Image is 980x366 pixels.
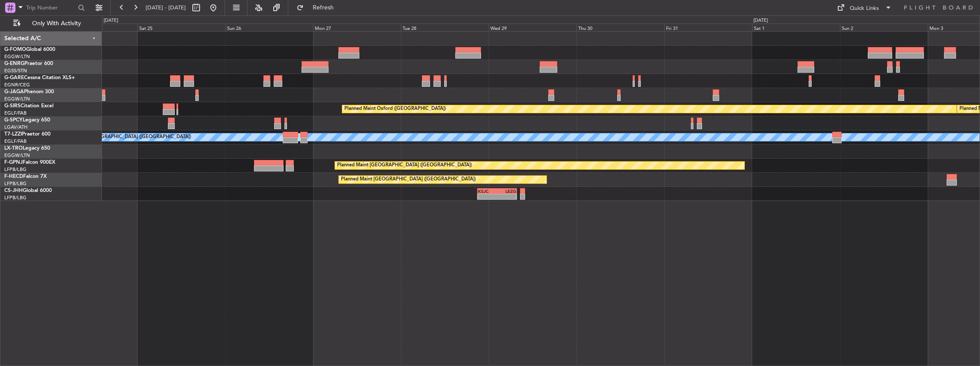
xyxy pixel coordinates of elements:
input: Trip Number [26,1,75,14]
a: EGNR/CEG [4,82,30,88]
a: G-JAGAPhenom 300 [4,89,54,94]
a: EGGW/LTN [4,53,30,60]
a: G-GARECessna Citation XLS+ [4,75,75,80]
span: G-SIRS [4,103,21,109]
a: EGGW/LTN [4,96,30,102]
div: Fri 31 [664,24,752,31]
span: F-GPNJ [4,160,23,165]
div: Thu 30 [577,24,664,31]
div: Tue 28 [401,24,489,31]
a: T7-LZZIPraetor 600 [4,132,51,137]
span: G-JAGA [4,89,24,94]
button: Refresh [293,1,344,15]
div: Planned Maint [GEOGRAPHIC_DATA] ([GEOGRAPHIC_DATA]) [341,173,476,186]
span: G-ENRG [4,61,24,66]
span: G-SPCY [4,118,23,123]
a: LFPB/LBG [4,166,27,173]
span: CS-JHH [4,188,23,193]
a: G-SIRSCitation Excel [4,103,54,109]
div: Planned Maint [GEOGRAPHIC_DATA] ([GEOGRAPHIC_DATA]) [337,159,472,172]
div: Wed 29 [489,24,577,31]
a: LFPB/LBG [4,180,27,187]
div: A/C Unavailable [GEOGRAPHIC_DATA] ([GEOGRAPHIC_DATA]) [52,131,191,144]
a: LX-TROLegacy 650 [4,146,50,151]
div: LEZG [497,189,517,194]
div: Mon 27 [313,24,401,31]
a: EGLF/FAB [4,110,27,116]
a: EGGW/LTN [4,152,30,159]
button: Only With Activity [9,17,93,30]
a: F-GPNJFalcon 900EX [4,160,55,165]
a: G-FOMOGlobal 6000 [4,47,55,52]
span: G-GARE [4,75,24,80]
div: [DATE] [753,17,768,24]
div: Sat 25 [137,24,225,31]
span: Refresh [305,5,341,11]
div: Sun 26 [225,24,313,31]
span: Only With Activity [22,21,90,27]
a: EGLF/FAB [4,138,27,145]
div: Quick Links [850,4,879,13]
div: Sat 1 [752,24,840,31]
span: [DATE] - [DATE] [146,4,186,12]
span: F-HECD [4,174,23,179]
span: LX-TRO [4,146,23,151]
a: G-SPCYLegacy 650 [4,118,50,123]
div: KSJC [478,189,497,194]
div: - [497,194,517,199]
div: Planned Maint Oxford ([GEOGRAPHIC_DATA]) [344,103,446,115]
div: - [478,194,497,199]
a: LGAV/ATH [4,124,27,130]
span: G-FOMO [4,47,26,52]
button: Quick Links [833,1,896,15]
a: EGSS/STN [4,68,27,74]
a: G-ENRGPraetor 600 [4,61,53,66]
span: T7-LZZI [4,132,22,137]
a: CS-JHHGlobal 6000 [4,188,52,193]
a: F-HECDFalcon 7X [4,174,47,179]
div: Sun 2 [840,24,928,31]
a: LFPB/LBG [4,195,27,201]
div: [DATE] [104,17,118,24]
